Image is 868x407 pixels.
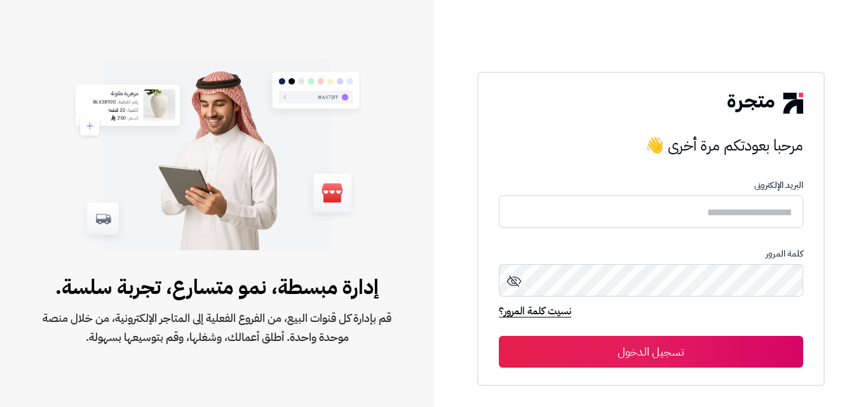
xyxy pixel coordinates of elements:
[728,93,803,113] img: logo-2.png
[41,272,393,302] span: إدارة مبسطة، نمو متسارع، تجربة سلسة.
[499,249,803,259] p: كلمة المرور
[41,309,393,347] span: قم بإدارة كل قنوات البيع، من الفروع الفعلية إلى المتاجر الإلكترونية، من خلال منصة موحدة واحدة. أط...
[499,304,571,321] a: نسيت كلمة المرور؟
[499,133,803,158] h3: مرحبا بعودتكم مرة أخرى 👋
[499,180,803,190] p: البريد الإلكترونى
[499,336,803,368] button: تسجيل الدخول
